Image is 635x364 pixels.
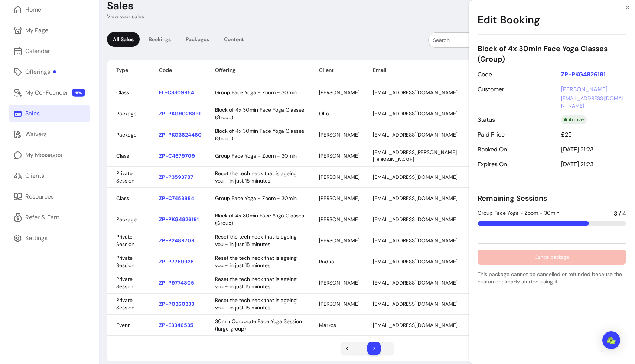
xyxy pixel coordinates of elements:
a: [PERSON_NAME] [561,85,608,94]
h1: Edit Booking [478,6,626,35]
div: [DATE] 21:23 [555,160,626,169]
div: Active [561,115,587,124]
p: Booked On [478,145,549,154]
p: Status [478,115,549,124]
p: Customer [478,85,549,109]
div: [DATE] 21:23 [555,145,626,154]
button: Close [622,1,634,13]
p: ZP-PKG4826191 [555,70,626,79]
p: Code [478,70,549,79]
span: Group Face Yoga - Zoom - 30min [478,209,559,218]
div: £25 [555,130,626,139]
p: Block of 4x 30min Face Yoga Classes (Group) [478,43,626,64]
p: Paid Price [478,130,549,139]
p: Expires On [478,160,549,169]
div: Open Intercom Messenger [602,331,620,349]
p: This package cannot be cancelled or refunded because the customer already started using it [478,270,626,285]
p: Remaining Sessions [478,193,626,203]
span: 3 / 4 [614,209,626,218]
a: [EMAIL_ADDRESS][DOMAIN_NAME] [561,95,626,109]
